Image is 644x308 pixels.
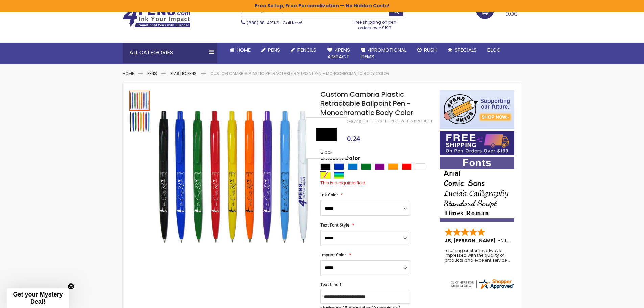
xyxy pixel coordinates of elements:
[322,43,355,65] a: 4Pens4impact
[157,100,312,254] img: Custom Cambria Plastic Retractable Ballpoint Pen - Monochromatic Body Color
[347,17,403,30] div: Free shipping on pen orders over $199
[440,90,514,129] img: 4pens 4 kids
[415,163,425,170] div: White
[13,291,63,305] span: Get your Mystery Deal!
[129,90,150,111] div: Custom Cambria Plastic Retractable Ballpoint Pen - Monochromatic Body Color
[336,119,361,124] div: 4PHPC-874S
[327,46,350,60] span: 4Pens 4impact
[129,111,150,132] div: Custom Cambria Plastic Retractable Ballpoint Pen - Monochromatic Body Color
[147,71,157,76] a: Pens
[482,43,506,57] a: Blog
[285,43,322,57] a: Pencils
[7,288,69,308] div: Get your Mystery Deal!Close teaser
[487,46,501,53] span: Blog
[334,163,344,170] div: Blue
[129,112,150,132] img: Custom Cambria Plastic Retractable Ballpoint Pen - Monochromatic Body Color
[375,163,385,170] div: Purple
[170,71,197,76] a: Plastic Pens
[348,163,358,170] div: Blue Light
[68,283,74,290] button: Close teaser
[361,119,432,124] a: Be the first to review this product
[308,150,345,157] div: Black
[320,180,433,186] div: This is a required field.
[334,172,344,179] div: Assorted
[388,163,398,170] div: Orange
[268,46,280,53] span: Pens
[320,282,342,287] span: Text Line 1
[320,222,349,228] span: Text Font Style
[505,9,518,18] span: 0.00
[445,237,498,244] span: JB, [PERSON_NAME]
[123,71,134,76] a: Home
[320,192,338,198] span: Ink Color
[355,43,412,65] a: 4PROMOTIONALITEMS
[445,248,510,263] div: returning customer, always impressed with the quality of products and excelent service, will retu...
[450,286,515,291] a: 4pens.com certificate URL
[320,252,346,258] span: Imprint Color
[402,163,412,170] div: Red
[442,43,482,57] a: Specials
[498,237,557,244] span: - ,
[224,43,256,57] a: Home
[123,43,217,63] div: All Categories
[210,71,389,76] li: Custom Cambria Plastic Retractable Ballpoint Pen - Monochromatic Body Color
[424,46,437,53] span: Rush
[412,43,442,57] a: Rush
[320,90,413,117] span: Custom Cambria Plastic Retractable Ballpoint Pen - Monochromatic Body Color
[440,157,514,222] img: font-personalization-examples
[320,163,331,170] div: Black
[297,46,316,53] span: Pencils
[320,155,360,164] span: Select A Color
[440,131,514,155] img: Free shipping on orders over $199
[501,237,509,244] span: NJ
[343,134,360,143] span: $0.24
[123,6,190,28] img: 4Pens Custom Pens and Promotional Products
[256,43,285,57] a: Pens
[247,20,279,26] a: (888) 88-4PENS
[455,46,477,53] span: Specials
[361,163,371,170] div: Green
[247,20,302,26] span: - Call Now!
[450,278,515,290] img: 4pens.com widget logo
[361,46,406,60] span: 4PROMOTIONAL ITEMS
[237,46,251,53] span: Home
